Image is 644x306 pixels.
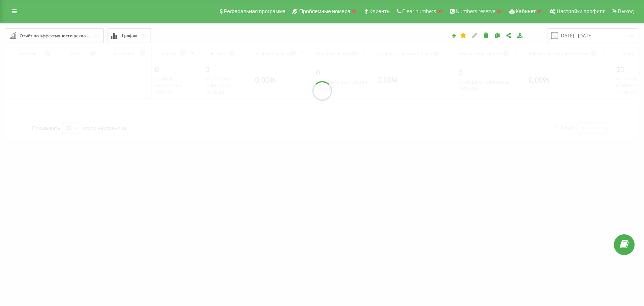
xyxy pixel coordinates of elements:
[402,8,436,14] span: Clear numbers
[460,32,467,38] i: Этот отчет будет загружен первым при открытии Аналитики. Вы можете назначить любой другой ваш отч...
[472,32,478,38] i: Редактировать отчет
[20,32,91,40] div: Отчёт по эффективности рекламных кампаний
[483,32,489,38] i: Удалить отчет
[451,33,456,38] i: Создать отчет
[456,8,495,14] span: Numbers reserve
[494,32,501,38] i: Копировать отчет
[299,8,350,14] span: Проблемные номера
[618,8,634,14] span: Выход
[516,8,536,14] span: Кабинет
[517,32,523,38] i: Скачать отчет
[122,33,137,38] span: График
[224,8,286,14] span: Реферальная программа
[506,32,512,38] i: Поделиться настройками отчета
[556,8,606,14] span: Настройки профиля
[108,28,151,43] button: График
[369,8,390,14] span: Клиенты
